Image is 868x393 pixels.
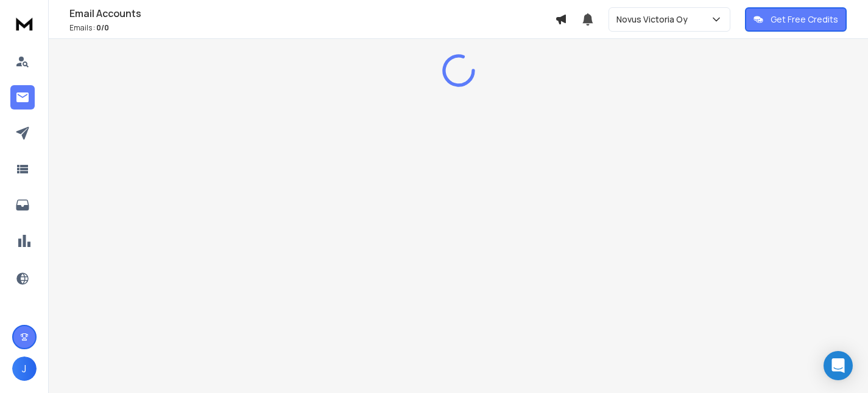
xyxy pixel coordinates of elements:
img: logo [12,12,37,35]
button: J [12,356,37,381]
h1: Email Accounts [69,6,555,21]
div: Open Intercom Messenger [824,351,853,380]
span: 0 / 0 [96,23,109,33]
p: Emails : [69,23,555,33]
button: Get Free Credits [745,7,847,32]
p: Novus Victoria Oy [616,13,693,26]
p: Get Free Credits [771,13,838,26]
